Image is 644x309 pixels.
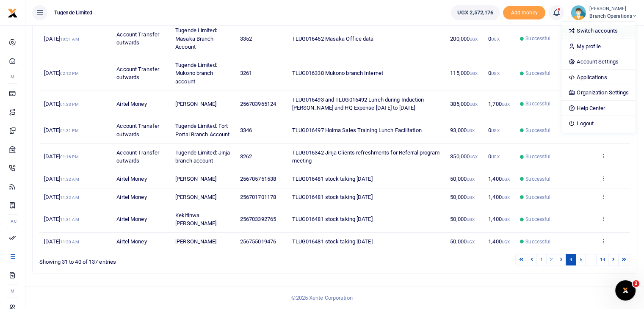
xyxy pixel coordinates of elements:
small: UGX [502,195,510,200]
span: 256701701178 [240,194,276,200]
span: Airtel Money [116,101,146,107]
span: Tugende Limited: Masaka Branch Account [175,27,217,50]
small: UGX [502,240,510,244]
span: [DATE] [44,153,78,160]
li: Wallet ballance [448,5,503,20]
span: 3352 [240,36,252,42]
a: 3 [556,254,566,265]
small: 11:32 AM [60,177,79,182]
span: 0 [488,127,499,133]
small: UGX [470,154,478,159]
li: Ac [7,214,18,228]
span: 3346 [240,127,252,133]
span: TLUG016481 stock taking [DATE] [292,194,373,200]
small: UGX [491,128,499,133]
span: Successful [525,127,550,134]
span: 115,000 [450,70,478,76]
span: [PERSON_NAME] [175,176,216,182]
small: 10:51 AM [60,37,79,41]
small: 01:33 PM [60,102,79,107]
small: UGX [470,71,478,76]
iframe: Intercom live chat [615,280,636,301]
a: UGX 2,572,176 [451,5,500,20]
img: logo-small [8,8,18,18]
small: 01:16 PM [60,154,79,159]
span: Successful [525,69,550,77]
span: 3262 [240,153,252,160]
small: UGX [467,177,475,182]
span: TLUG016481 stock taking [DATE] [292,176,373,182]
span: TLUG016338 Mukono branch Internet [292,70,383,76]
span: Kekitinwa [PERSON_NAME] [175,212,216,227]
a: 5 [575,254,586,265]
span: TLUG016342 Jinja Clients refreshments for Referral program meeting [292,149,440,164]
span: 256705751538 [240,176,276,182]
span: 350,000 [450,153,478,160]
small: 02:12 PM [60,71,79,76]
span: [DATE] [44,127,78,133]
a: Help Center [561,102,636,114]
span: Successful [525,215,550,223]
span: [DATE] [44,101,78,107]
span: 0 [488,36,499,42]
span: 93,000 [450,127,475,133]
span: Tugende Limited [51,9,96,17]
span: Tugende Limited: Mukono branch account [175,62,217,85]
span: [DATE] [44,176,79,182]
a: My profile [561,41,636,52]
a: 14 [596,254,609,265]
a: Switch accounts [561,25,636,37]
span: 50,000 [450,238,475,245]
span: TLUG016497 Hoima Sales Training Lunch Facilitation [292,127,422,133]
a: Applications [561,72,636,83]
span: Airtel Money [116,194,146,200]
span: Tugende Limited: Fort Portal Branch Account [175,123,229,138]
span: 1,400 [488,216,510,222]
span: 1,700 [488,101,510,107]
small: UGX [502,217,510,222]
span: [DATE] [44,216,79,222]
li: M [7,70,18,84]
span: 2 [633,280,639,287]
span: 256755019476 [240,238,276,245]
small: UGX [502,177,510,182]
a: Add money [503,9,545,15]
small: UGX [467,240,475,244]
span: [DATE] [44,238,79,245]
a: 1 [536,254,547,265]
a: Account Settings [561,56,636,68]
span: 256703392765 [240,216,276,222]
span: TLUG016493 and TLUG016492 Lunch during Induction [PERSON_NAME] and HQ Expense [DATE] to [DATE] [292,97,424,111]
span: Airtel Money [116,176,146,182]
span: 50,000 [450,176,475,182]
small: 11:31 AM [60,217,79,222]
span: Successful [525,100,550,108]
a: logo-small logo-large logo-large [8,9,18,16]
span: Successful [525,153,550,160]
span: 1,400 [488,194,510,200]
span: Account Transfer outwards [116,66,159,81]
span: UGX 2,572,176 [457,8,493,17]
span: Add money [503,6,545,20]
span: Successful [525,35,550,42]
span: 0 [488,70,499,76]
span: Airtel Money [116,238,146,245]
span: Branch Operations [589,12,637,20]
span: 3261 [240,70,252,76]
span: Account Transfer outwards [116,123,159,138]
span: 0 [488,153,499,160]
div: Showing 31 to 40 of 137 entries [39,253,282,266]
a: profile-user [PERSON_NAME] Branch Operations [571,5,637,20]
span: Account Transfer outwards [116,149,159,164]
span: [PERSON_NAME] [175,194,216,200]
small: UGX [491,154,499,159]
span: Successful [525,238,550,246]
small: UGX [467,217,475,222]
span: 50,000 [450,216,475,222]
span: 385,000 [450,101,478,107]
span: [DATE] [44,70,78,76]
span: 50,000 [450,194,475,200]
span: [PERSON_NAME] [175,101,216,107]
span: Account Transfer outwards [116,31,159,46]
span: Tugende Limited: Jinja branch account [175,149,230,164]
